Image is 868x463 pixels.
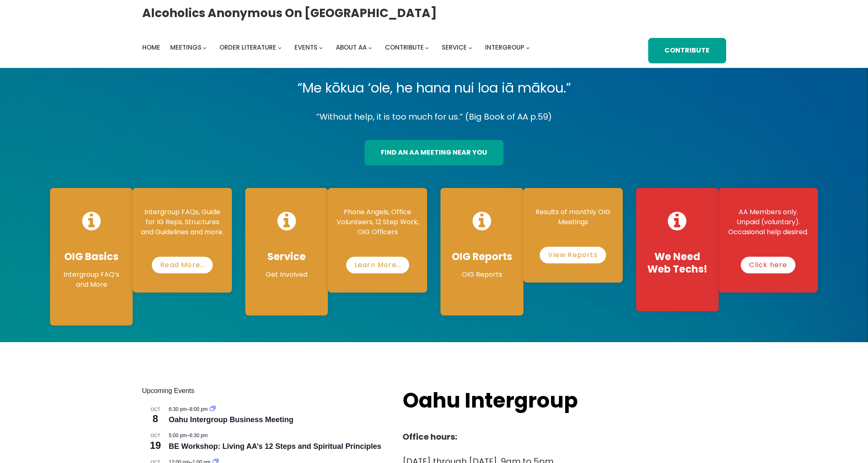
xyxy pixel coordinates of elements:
[170,42,201,53] a: Meetings
[169,442,381,451] a: BE Workshop: Living AA’s 12 Steps and Spiritual Principles
[190,433,208,438] span: 6:30 pm
[142,42,533,53] nav: Intergroup
[169,433,208,438] time: –
[425,46,429,50] button: Contribute submenu
[741,257,795,273] a: Click here
[385,43,424,52] span: Contribute
[254,270,320,280] p: Get Involved
[169,406,209,412] time: –
[142,43,160,52] span: Home
[142,432,169,439] span: Oct
[385,42,424,53] a: Contribute
[648,38,726,63] a: Contribute
[278,46,282,50] button: Order Literature submenu
[142,438,169,453] span: 19
[169,433,187,438] span: 5:00 pm
[403,386,604,415] h2: Oahu Intergroup
[294,42,317,53] a: Events
[336,207,419,237] p: Phone Angels, Office Volunteers, 12 Step Work, OIG Officers
[442,42,467,53] a: Service
[210,406,216,412] a: Event series: Oahu Intergroup Business Meeting
[336,42,367,53] a: About AA
[346,257,409,273] a: Learn More…
[43,110,825,124] p: “Without help, it is too much for us.” (Big Book of AA p.59)
[142,406,169,413] span: Oct
[58,250,124,263] h4: OIG Basics
[540,247,606,263] a: View Reports
[169,415,294,424] a: Oahu Intergroup Business Meeting
[449,270,515,280] p: OIG Reports
[190,406,208,412] span: 8:00 pm
[403,431,457,443] strong: Office hours:
[365,140,504,165] a: find an aa meeting near you
[449,250,515,263] h4: OIG Reports
[152,257,213,273] a: Read More…
[485,42,524,53] a: Intergroup
[254,250,320,263] h4: Service
[485,43,524,52] span: Intergroup
[142,412,169,426] span: 8
[169,406,187,412] span: 6:30 pm
[142,3,437,23] a: Alcoholics Anonymous on [GEOGRAPHIC_DATA]
[319,46,323,50] button: Events submenu
[442,43,467,52] span: Service
[142,386,386,396] h2: Upcoming Events
[294,43,317,52] span: Events
[219,43,276,52] span: Order Literature
[43,76,825,100] p: “Me kōkua ‘ole, he hana nui loa iā mākou.”
[141,207,224,237] p: Intergroup FAQs, Guide for IG Reps, Structures and Guidelines and more.
[468,46,472,50] button: Service submenu
[532,207,614,227] p: Results of monthly OIG Meetings
[203,46,206,50] button: Meetings submenu
[644,250,710,275] h4: We Need Web Techs!
[336,43,367,52] span: About AA
[727,207,810,237] p: AA Members only. Unpaid (voluntary). Occasional help desired.
[368,46,372,50] button: About AA submenu
[526,46,530,50] button: Intergroup submenu
[142,42,160,53] a: Home
[170,43,201,52] span: Meetings
[58,270,124,290] p: Intergroup FAQ’s and More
